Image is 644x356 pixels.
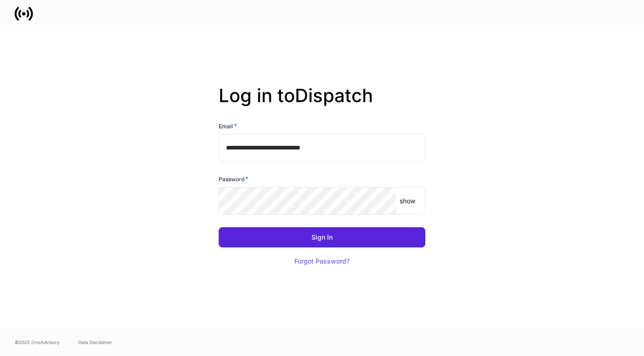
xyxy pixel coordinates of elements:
[400,196,415,206] p: show
[219,121,237,131] h6: Email
[15,339,60,346] span: © 2025 OneAdvisory
[219,227,425,247] button: Sign In
[219,174,249,184] h6: Password
[78,339,112,346] a: Data Disclaimer
[311,234,333,241] div: Sign In
[283,251,361,271] button: Forgot Password?
[219,85,425,121] h2: Log in to Dispatch
[294,258,350,264] div: Forgot Password?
